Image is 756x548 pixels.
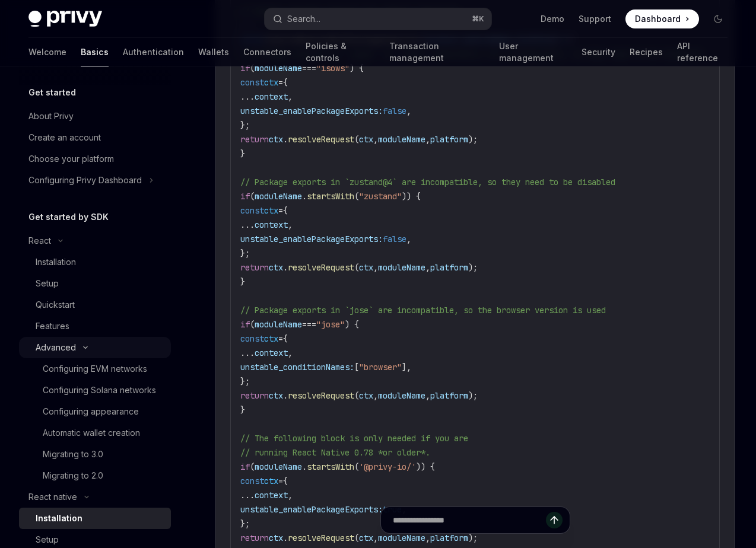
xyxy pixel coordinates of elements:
[240,333,264,344] span: const
[354,390,359,401] span: (
[709,9,728,28] button: Toggle dark mode
[36,255,76,269] div: Installation
[240,134,269,145] span: return
[19,401,171,422] a: Configuring appearance
[354,362,359,372] span: [
[240,91,255,102] span: ...
[240,177,615,187] span: // Package exports in `zustand@4` are incompatible, so they need to be disabled
[287,12,320,26] div: Search...
[240,276,245,287] span: }
[43,447,103,461] div: Migrating to 3.0
[378,134,425,145] span: moduleName
[28,38,66,66] a: Welcome
[359,461,416,472] span: '@privy-io/'
[373,134,378,145] span: ,
[28,130,101,145] div: Create an account
[19,358,171,380] a: Configuring EVM networks
[240,433,468,444] span: // The following block is only needed if you are
[19,444,171,465] a: Migrating to 3.0
[288,348,293,358] span: ,
[19,148,171,170] a: Choose your platform
[240,120,250,130] span: };
[255,348,288,358] span: context
[416,461,435,472] span: )) {
[250,191,255,202] span: (
[359,191,402,202] span: "zustand"
[28,210,109,224] h5: Get started by SDK
[635,13,681,25] span: Dashboard
[472,14,484,24] span: ⌘ K
[28,11,102,27] img: dark logo
[283,333,288,344] span: {
[19,273,171,294] a: Setup
[19,380,171,401] a: Configuring Solana networks
[255,319,302,330] span: moduleName
[28,173,142,187] div: Configuring Privy Dashboard
[354,134,359,145] span: (
[28,490,77,504] div: React native
[43,362,147,376] div: Configuring EVM networks
[307,191,354,202] span: startsWith
[264,77,278,88] span: ctx
[240,191,250,202] span: if
[19,465,171,486] a: Migrating to 2.0
[255,63,302,74] span: moduleName
[406,234,411,244] span: ,
[36,276,59,291] div: Setup
[240,447,430,458] span: // running React Native 0.78 *or older*.
[278,476,283,486] span: =
[255,461,302,472] span: moduleName
[373,262,378,273] span: ,
[625,9,699,28] a: Dashboard
[430,262,468,273] span: platform
[240,106,383,116] span: unstable_enablePackageExports:
[43,383,156,397] div: Configuring Solana networks
[359,362,402,372] span: "browser"
[430,390,468,401] span: platform
[283,77,288,88] span: {
[269,390,283,401] span: ctx
[350,63,364,74] span: ) {
[288,91,293,102] span: ,
[255,490,288,501] span: context
[264,205,278,216] span: ctx
[240,205,264,216] span: const
[541,13,564,25] a: Demo
[240,362,354,372] span: unstable_conditionNames:
[354,262,359,273] span: (
[240,404,245,415] span: }
[240,248,250,259] span: };
[677,38,728,66] a: API reference
[250,461,255,472] span: (
[283,476,288,486] span: {
[240,319,250,330] span: if
[302,191,307,202] span: .
[255,219,288,230] span: context
[240,390,269,401] span: return
[546,512,563,528] button: Send message
[288,219,293,230] span: ,
[81,38,109,66] a: Basics
[406,106,411,116] span: ,
[630,38,663,66] a: Recipes
[269,262,283,273] span: ctx
[383,234,406,244] span: false
[43,469,103,483] div: Migrating to 2.0
[302,461,307,472] span: .
[264,476,278,486] span: ctx
[288,134,354,145] span: resolveRequest
[288,262,354,273] span: resolveRequest
[378,390,425,401] span: moduleName
[402,191,421,202] span: )) {
[240,490,255,501] span: ...
[28,234,51,248] div: React
[283,262,288,273] span: .
[316,319,345,330] span: "jose"
[36,298,75,312] div: Quickstart
[579,13,611,25] a: Support
[354,461,359,472] span: (
[198,38,229,66] a: Wallets
[36,533,59,547] div: Setup
[43,426,140,440] div: Automatic wallet creation
[19,106,171,127] a: About Privy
